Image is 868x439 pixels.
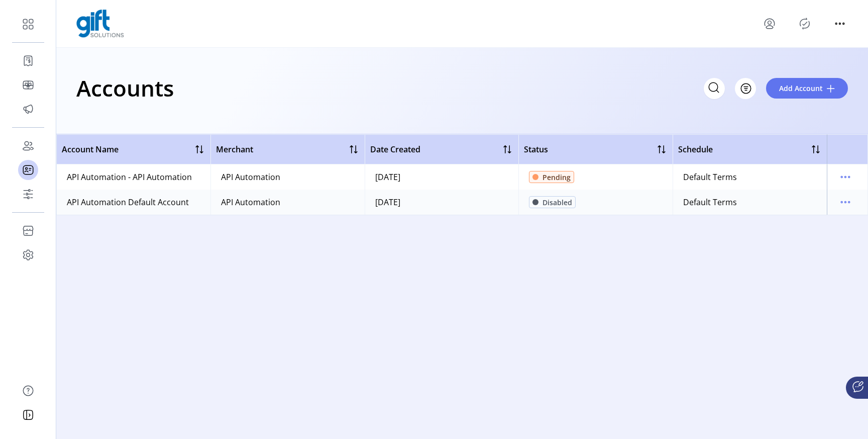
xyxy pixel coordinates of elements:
[683,196,737,208] div: Default Terms
[76,10,124,38] img: logo
[678,143,713,155] span: Schedule
[62,143,119,155] span: Account Name
[542,172,571,183] span: Pending
[365,190,519,215] td: [DATE]
[779,83,823,94] span: Add Account
[524,143,548,155] span: Status
[76,70,174,106] h1: Accounts
[837,194,853,210] button: menu
[832,16,848,32] button: menu
[762,16,778,32] button: menu
[766,78,848,99] button: Add Account
[216,143,253,155] span: Merchant
[542,197,572,208] span: Disabled
[837,169,853,185] button: menu
[221,171,280,183] div: API Automation
[370,143,420,155] span: Date Created
[67,171,192,183] div: API Automation - API Automation
[797,16,813,32] button: Publisher Panel
[67,196,189,208] div: API Automation Default Account
[683,171,737,183] div: Default Terms
[365,164,519,190] td: [DATE]
[221,196,280,208] div: API Automation
[735,78,756,99] button: Filter Button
